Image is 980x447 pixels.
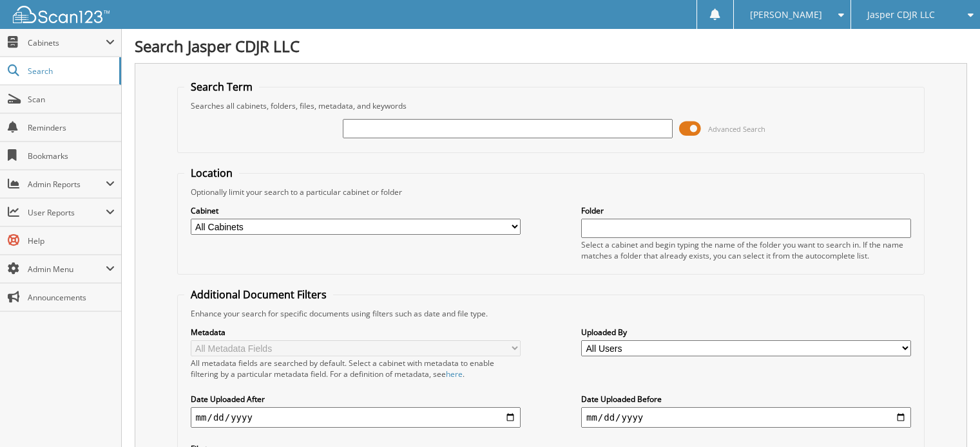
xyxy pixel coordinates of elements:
[28,37,106,48] span: Cabinets
[867,11,935,19] span: Jasper CDJR LLC
[28,122,115,133] span: Reminders
[184,80,259,94] legend: Search Term
[184,308,918,319] div: Enhance your search for specific documents using filters such as date and file type.
[28,94,115,105] span: Scan
[28,151,115,161] span: Bookmarks
[581,394,911,405] label: Date Uploaded Before
[446,369,463,379] a: here
[28,179,106,190] span: Admin Reports
[581,327,911,338] label: Uploaded By
[184,187,918,197] div: Optionally limit your search to a particular cabinet or folder
[191,394,521,405] label: Date Uploaded After
[184,100,918,111] div: Searches all cabinets, folders, files, metadata, and keywords
[191,205,521,216] label: Cabinet
[191,327,521,338] label: Metadata
[191,358,521,379] div: All metadata fields are searched by default. Select a cabinet with metadata to enable filtering b...
[28,235,115,246] span: Help
[13,6,110,23] img: scan123-logo-white.svg
[184,166,239,180] legend: Location
[708,124,765,134] span: Advanced Search
[184,287,333,302] legend: Additional Document Filters
[28,292,115,303] span: Announcements
[28,66,113,77] span: Search
[581,205,911,216] label: Folder
[28,207,106,218] span: User Reports
[28,264,106,275] span: Admin Menu
[581,239,911,261] div: Select a cabinet and begin typing the name of the folder you want to search in. If the name match...
[750,11,822,19] span: [PERSON_NAME]
[135,35,967,57] h1: Search Jasper CDJR LLC
[191,407,521,428] input: start
[581,407,911,428] input: end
